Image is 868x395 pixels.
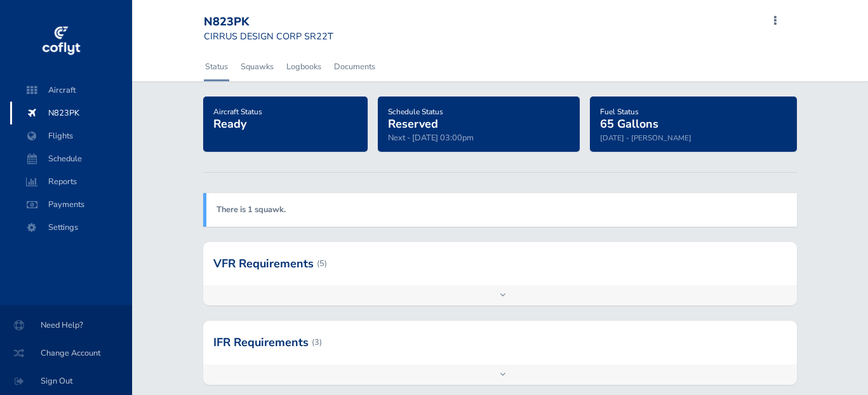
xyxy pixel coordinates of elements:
[285,53,323,81] a: Logbooks
[204,30,333,43] small: CIRRUS DESIGN CORP SR22T
[23,216,119,239] span: Settings
[600,133,691,143] small: [DATE] - [PERSON_NAME]
[333,53,377,81] a: Documents
[23,79,119,102] span: Aircraft
[23,147,119,170] span: Schedule
[213,116,246,131] span: Ready
[15,314,117,337] span: Need Help?
[213,107,262,117] span: Aircraft Status
[388,116,438,131] span: Reserved
[204,53,229,81] a: Status
[23,170,119,193] span: Reports
[600,116,658,131] span: 65 Gallons
[388,107,443,117] span: Schedule Status
[239,53,275,81] a: Squawks
[23,193,119,216] span: Payments
[204,15,333,29] div: N823PK
[15,342,117,365] span: Change Account
[15,370,117,392] span: Sign Out
[40,22,82,60] img: coflyt logo
[23,102,119,124] span: N823PK
[388,103,443,132] a: Schedule StatusReserved
[23,124,119,147] span: Flights
[600,107,639,117] span: Fuel Status
[217,204,286,215] a: There is 1 squawk.
[388,132,474,144] span: Next - [DATE] 03:00pm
